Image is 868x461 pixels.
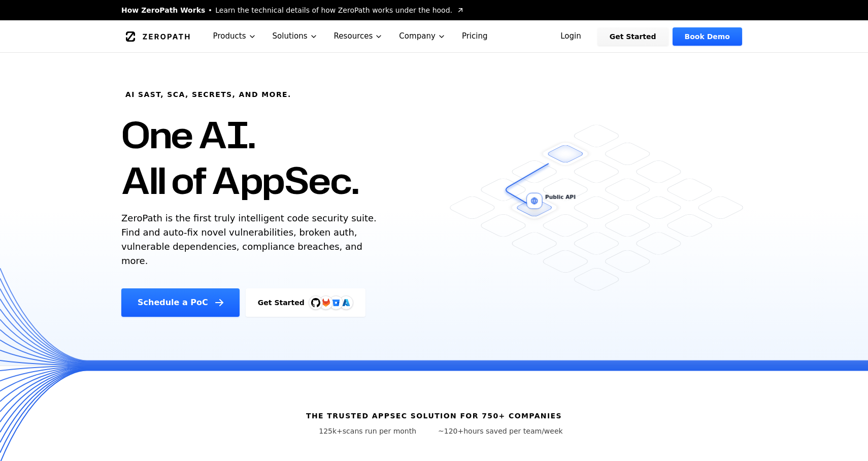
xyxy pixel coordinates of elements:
a: Get StartedGitHubGitLabAzure [246,288,365,317]
span: ~120+ [438,427,463,435]
button: Solutions [264,20,326,52]
p: ZeroPath is the first truly intelligent code security suite. Find and auto-fix novel vulnerabilit... [121,211,381,268]
a: How ZeroPath WorksLearn the technical details of how ZeroPath works under the hood. [121,5,464,15]
p: scans run per month [305,426,430,436]
img: GitHub [311,298,320,307]
h6: AI SAST, SCA, Secrets, and more. [125,89,291,100]
img: GitLab [316,292,336,313]
a: Schedule a PoC [121,288,240,317]
nav: Global [109,20,759,52]
h1: One AI. All of AppSec. [121,112,358,203]
button: Company [391,20,454,52]
a: Book Demo [673,27,742,46]
a: Login [548,27,593,46]
p: hours saved per team/week [438,426,563,436]
button: Products [205,20,264,52]
button: Resources [326,20,391,52]
span: 125k+ [319,427,343,435]
a: Pricing [454,20,496,52]
svg: Bitbucket [330,297,342,308]
img: Azure [342,299,350,307]
span: Learn the technical details of how ZeroPath works under the hood. [215,5,452,15]
span: How ZeroPath Works [121,5,205,15]
a: Get Started [597,27,669,46]
h6: The trusted AppSec solution for 750+ companies [306,411,562,421]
